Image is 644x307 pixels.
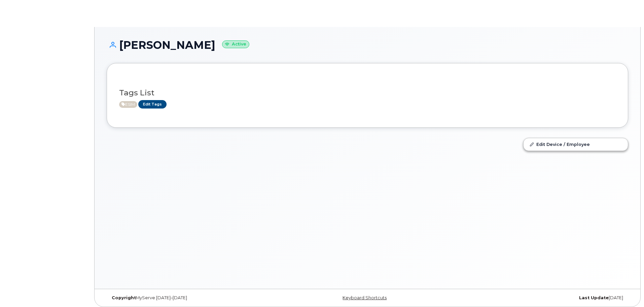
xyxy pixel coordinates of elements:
a: Edit Tags [138,100,167,109]
span: Active [119,101,137,108]
h1: [PERSON_NAME] [107,39,628,51]
h3: Tags List [119,89,616,97]
a: Edit Device / Employee [524,138,628,150]
strong: Last Update [579,295,609,300]
strong: Copyright [112,295,136,300]
div: [DATE] [454,295,628,301]
a: Keyboard Shortcuts [343,295,387,300]
small: Active [222,40,249,48]
div: MyServe [DATE]–[DATE] [107,295,281,301]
